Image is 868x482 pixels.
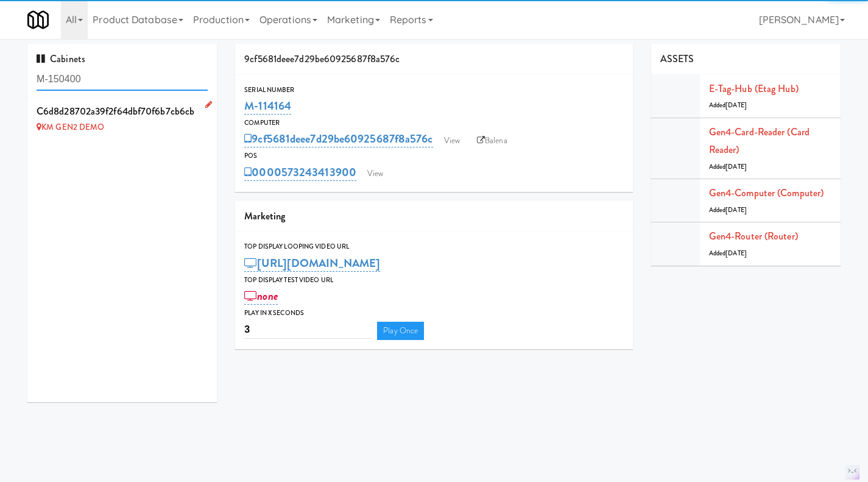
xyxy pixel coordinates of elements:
a: 0000573243413900 [244,164,356,181]
a: [URL][DOMAIN_NAME] [244,255,380,272]
a: Play Once [377,322,424,340]
li: c6d8d28702a39f2f64dbf70f6b7cb6cb KM GEN2 DEMO [27,97,217,140]
span: Added [709,162,747,171]
a: M-114164 [244,97,291,115]
div: c6d8d28702a39f2f64dbf70f6b7cb6cb [37,102,208,121]
span: [DATE] [725,101,747,110]
a: E-tag-hub (Etag Hub) [709,82,799,96]
span: [DATE] [725,162,747,171]
a: Gen4-computer (Computer) [709,186,824,200]
a: View [361,165,389,183]
span: Added [709,249,747,258]
span: Marketing [244,209,285,223]
div: Top Display Test Video Url [244,274,624,286]
a: Balena [471,132,513,150]
div: Computer [244,117,624,129]
a: View [438,132,466,150]
span: Added [709,205,747,214]
div: 9cf5681deee7d29be60925687f8a576c [235,44,633,75]
a: KM GEN2 DEMO [37,121,104,133]
a: Gen4-card-reader (Card Reader) [709,125,810,157]
a: none [244,288,278,305]
a: Gen4-router (Router) [709,229,798,243]
input: Search cabinets [37,68,208,91]
a: 9cf5681deee7d29be60925687f8a576c [244,130,432,147]
span: Cabinets [37,52,85,66]
div: Serial Number [244,84,624,96]
span: [DATE] [725,205,747,214]
img: Micromart [27,9,49,30]
div: Play in X seconds [244,307,624,319]
div: Top Display Looping Video Url [244,241,624,253]
span: Added [709,101,747,110]
span: ASSETS [660,52,694,66]
div: POS [244,150,624,162]
span: [DATE] [725,249,747,258]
